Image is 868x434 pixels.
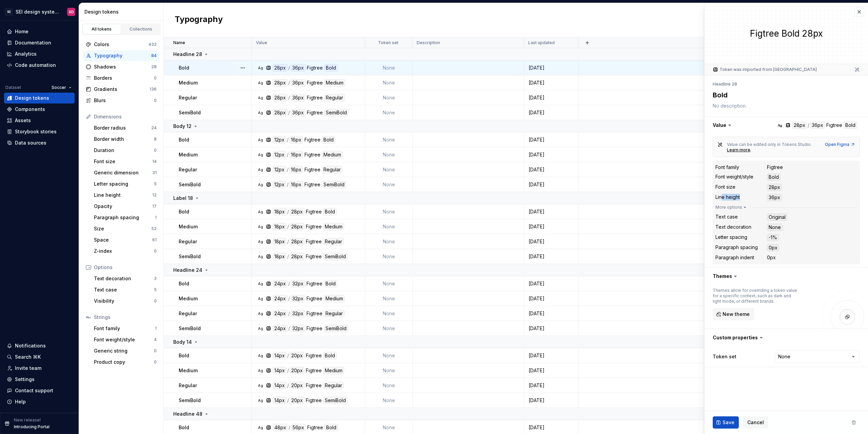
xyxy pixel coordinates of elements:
[525,181,578,188] div: [DATE]
[273,181,286,188] div: 12px
[290,223,304,230] div: 28px
[91,296,159,306] a: Visibility0
[14,417,41,423] p: New release!
[307,64,323,72] div: Figtree
[324,94,345,101] div: Regular
[94,214,155,221] div: Paragraph spacing
[306,223,322,230] div: Figtree
[94,347,154,354] div: Generic string
[4,115,75,126] a: Assets
[15,128,57,135] div: Storybook stories
[365,75,413,90] td: None
[288,280,290,287] div: /
[291,79,305,87] div: 36px
[94,192,152,199] div: Line height
[15,387,53,394] div: Contact support
[173,40,185,45] p: Name
[324,79,345,87] div: Medium
[154,148,157,153] div: 0
[15,398,26,405] div: Help
[291,109,305,116] div: 36px
[287,166,289,173] div: /
[323,253,348,260] div: SemiBold
[365,204,413,219] td: None
[15,51,37,57] div: Analytics
[154,98,157,103] div: 0
[175,14,223,26] h2: Typography
[323,223,344,230] div: Medium
[94,181,154,187] div: Letter spacing
[256,40,267,45] p: Value
[94,136,154,143] div: Border width
[91,284,159,295] a: Text case5
[154,287,157,293] div: 5
[767,254,776,261] div: 0px
[83,50,159,61] a: Typography84
[287,151,289,158] div: /
[525,166,578,173] div: [DATE]
[304,181,320,188] div: Figtree
[767,184,782,191] div: 28px
[94,169,152,176] div: Generic dimension
[258,224,263,229] div: Ag
[825,142,855,147] a: Open Figma
[767,164,783,171] div: Figtree
[151,125,157,131] div: 24
[258,182,263,187] div: Ag
[151,53,157,58] div: 84
[306,253,322,260] div: Figtree
[304,166,320,173] div: Figtree
[289,136,303,144] div: 16px
[525,208,578,215] div: [DATE]
[91,167,159,178] a: Generic dimension31
[767,194,782,201] div: 36px
[417,40,440,45] p: Description
[365,105,413,120] td: None
[179,109,201,116] p: SemiBold
[273,253,287,260] div: 18px
[713,67,817,72] div: Token was imported from [GEOGRAPHIC_DATA]
[365,90,413,105] td: None
[258,398,263,403] div: Ag
[767,244,779,251] div: 0px
[94,41,149,48] div: Colors
[287,253,289,260] div: /
[152,204,157,209] div: 17
[94,86,150,93] div: Gradients
[154,75,157,81] div: 0
[91,273,159,284] a: Text decoration3
[69,9,74,15] div: SD
[152,159,157,164] div: 14
[306,238,322,245] div: Figtree
[5,8,13,16] div: SE
[291,94,305,101] div: 36px
[287,208,289,215] div: /
[48,83,75,92] button: Soccer
[324,64,338,72] div: Bold
[715,254,754,261] div: Paragraph indent
[5,85,21,90] div: Dataset
[4,352,75,362] button: Search ⌘K
[258,281,263,286] div: Ag
[287,136,289,144] div: /
[365,177,413,192] td: None
[750,147,751,152] span: .
[258,209,263,214] div: Ag
[273,223,287,230] div: 18px
[154,337,157,342] div: 4
[307,280,322,287] div: Figtree
[307,79,323,87] div: Figtree
[322,166,342,173] div: Regular
[289,166,303,173] div: 16px
[715,194,740,201] div: Line height
[94,63,151,70] div: Shadows
[155,215,157,220] div: 1
[290,253,304,260] div: 28px
[94,158,152,165] div: Font size
[273,136,286,144] div: 12px
[258,65,263,71] div: Ag
[15,117,31,124] div: Assets
[154,248,157,254] div: 0
[152,170,157,175] div: 31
